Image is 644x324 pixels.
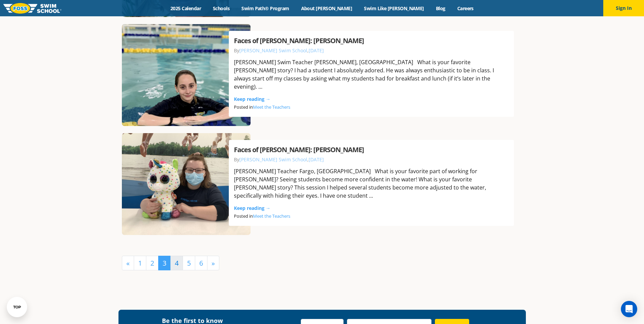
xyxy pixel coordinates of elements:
span: Posted in [234,213,294,219]
span: Posted in [234,104,294,110]
a: [PERSON_NAME] Swim School [239,156,307,163]
a: Swim Like [PERSON_NAME] [358,5,430,12]
a: [DATE] [309,47,324,54]
a: Careers [451,5,479,12]
a: 6 [195,256,207,270]
nav: Posts navigation [122,256,522,270]
a: Faces of [PERSON_NAME]: [PERSON_NAME] [234,145,364,154]
a: 5 [183,256,195,270]
a: Blog [430,5,451,12]
div: [PERSON_NAME] Swim Teacher [PERSON_NAME], [GEOGRAPHIC_DATA] What is your favorite [PERSON_NAME] s... [234,58,509,91]
a: [DATE] [309,156,324,163]
span: , [307,47,324,54]
a: [PERSON_NAME] Swim School [239,47,307,54]
a: 1 [134,256,146,270]
span: , [307,156,324,163]
div: [PERSON_NAME] Teacher Fargo, [GEOGRAPHIC_DATA] What is your favorite part of working for [PERSON_... [234,167,509,200]
span: By [234,47,307,54]
a: « [122,256,134,270]
div: Open Intercom Messenger [621,301,637,317]
a: Faces of [PERSON_NAME]: [PERSON_NAME] [234,36,364,45]
span: 3 [158,256,171,270]
a: Meet the Teachers [253,104,290,110]
img: FOSS Swim School Logo [3,3,61,14]
a: Schools [207,5,236,12]
a: 4 [170,256,183,270]
a: Keep reading → [234,96,271,102]
a: 2025 Calendar [165,5,207,12]
a: About [PERSON_NAME] [295,5,358,12]
span: By [234,156,307,163]
a: Meet the Teachers [253,213,290,219]
div: TOP [13,305,21,309]
a: Swim Path® Program [236,5,295,12]
a: Keep reading → [234,205,271,211]
a: » [207,256,219,270]
a: 2 [146,256,159,270]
